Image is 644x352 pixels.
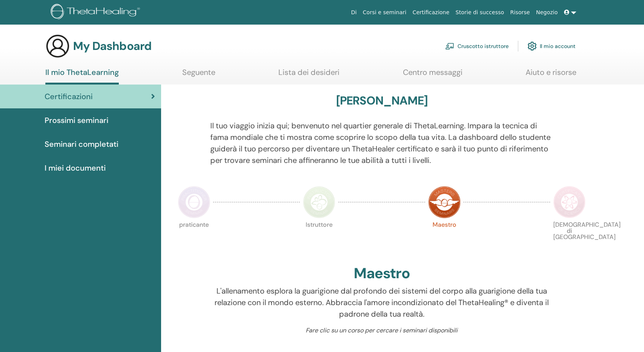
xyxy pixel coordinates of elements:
[354,265,410,282] h2: Maestro
[178,186,210,218] img: Practitioner
[45,34,70,58] img: generic-user-icon.jpg
[73,39,151,53] h3: My Dashboard
[278,68,339,83] a: Lista dei desideri
[178,222,210,254] p: praticante
[428,186,461,218] img: Master
[303,222,335,254] p: Istruttore
[553,186,586,218] img: Certificate of Science
[45,162,106,174] span: I miei documenti
[360,5,409,20] a: Corsi e seminari
[51,4,143,21] img: logo.png
[528,38,576,55] a: Il mio account
[507,5,533,20] a: Risorse
[210,326,553,335] p: Fare clic su un corso per cercare i seminari disponibili
[210,120,553,166] p: Il tuo viaggio inizia qui; benvenuto nel quartier generale di ThetaLearning. Impara la tecnica di...
[445,38,509,55] a: Cruscotto istruttore
[45,138,118,150] span: Seminari completati
[303,186,335,218] img: Instructor
[528,40,537,53] img: cog.svg
[445,43,454,50] img: chalkboard-teacher.svg
[348,5,360,20] a: Di
[45,115,108,126] span: Prossimi seminari
[409,5,453,20] a: Certificazione
[553,222,586,254] p: [DEMOGRAPHIC_DATA] di [GEOGRAPHIC_DATA]
[453,5,507,20] a: Storie di successo
[45,91,93,102] span: Certificazioni
[403,68,463,83] a: Centro messaggi
[336,94,428,108] h3: [PERSON_NAME]
[428,222,461,254] p: Maestro
[526,68,576,83] a: Aiuto e risorse
[210,285,553,320] p: L'allenamento esplora la guarigione dal profondo dei sistemi del corpo alla guarigione della tua ...
[533,5,561,20] a: Negozio
[182,68,215,83] a: Seguente
[45,68,119,85] a: Il mio ThetaLearning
